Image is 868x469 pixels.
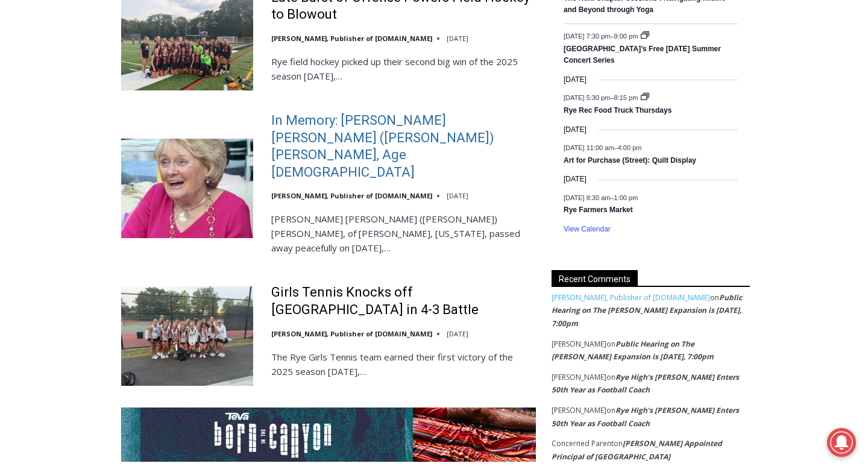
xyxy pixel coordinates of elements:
time: – [564,194,638,201]
span: 4:00 pm [618,144,642,151]
img: In Memory: Maureen Catherine (Devlin) Koecheler, Age 83 [121,139,253,238]
time: [DATE] [564,124,587,136]
a: In Memory: [PERSON_NAME] [PERSON_NAME] ([PERSON_NAME]) [PERSON_NAME], Age [DEMOGRAPHIC_DATA] [271,112,536,181]
a: Public Hearing on The [PERSON_NAME] Expansion is [DATE], 7:00pm [552,339,714,362]
span: [DATE] 11:00 am [564,144,614,151]
span: [DATE] 7:30 pm [564,32,610,39]
footer: on [552,291,750,330]
a: Art for Purchase (Street): Quilt Display [564,156,696,166]
p: The Rye Girls Tennis team earned their first victory of the 2025 season [DATE],… [271,350,536,379]
span: Intern @ [DOMAIN_NAME] [315,120,559,147]
a: [PERSON_NAME], Publisher of [DOMAIN_NAME] [552,292,710,303]
a: Rye High’s [PERSON_NAME] Enters 50th Year as Football Coach [552,372,739,395]
time: [DATE] [564,174,587,185]
span: [PERSON_NAME] [552,372,606,382]
p: [PERSON_NAME] [PERSON_NAME] ([PERSON_NAME]) [PERSON_NAME], of [PERSON_NAME], [US_STATE], passed a... [271,212,536,255]
a: [GEOGRAPHIC_DATA]’s Free [DATE] Summer Concert Series [564,45,721,66]
a: Rye Rec Food Truck Thursdays [564,106,671,116]
footer: on [552,338,750,364]
a: Rye Farmers Market [564,206,633,215]
a: [PERSON_NAME], Publisher of [DOMAIN_NAME] [271,329,432,338]
time: – [564,94,640,101]
span: [PERSON_NAME] [552,405,606,415]
a: Intern @ [DOMAIN_NAME] [290,117,584,150]
footer: on [552,437,750,463]
a: Rye High’s [PERSON_NAME] Enters 50th Year as Football Coach [552,405,739,429]
time: [DATE] [564,74,587,86]
footer: on [552,404,750,430]
a: View Calendar [564,225,611,234]
a: Open Tues. - Sun. [PHONE_NUMBER] [1,121,121,150]
span: Concerned Parent [552,438,614,449]
time: [DATE] [447,34,468,43]
span: Open Tues. - Sun. [PHONE_NUMBER] [4,124,118,170]
time: – [564,144,641,151]
a: [PERSON_NAME], Publisher of [DOMAIN_NAME] [271,191,432,200]
time: [DATE] [447,191,468,200]
time: – [564,32,640,39]
a: Girls Tennis Knocks off [GEOGRAPHIC_DATA] in 4-3 Battle [271,284,536,318]
span: [PERSON_NAME] [552,339,606,349]
footer: on [552,371,750,397]
p: Rye field hockey picked up their second big win of the 2025 season [DATE],… [271,54,536,83]
a: [PERSON_NAME] Appointed Principal of [GEOGRAPHIC_DATA] [552,438,722,462]
span: 1:00 pm [614,194,638,201]
span: 9:00 pm [614,32,638,39]
span: 8:15 pm [614,94,638,101]
time: [DATE] [447,329,468,338]
a: [PERSON_NAME], Publisher of [DOMAIN_NAME] [271,34,432,43]
span: [DATE] 5:30 pm [564,94,610,101]
a: Public Hearing on The [PERSON_NAME] Expansion is [DATE], 7:00pm [552,292,742,329]
img: Girls Tennis Knocks off Mamaroneck in 4-3 Battle [121,286,253,385]
div: "...watching a master [PERSON_NAME] chef prepare an omakase meal is fascinating dinner theater an... [124,75,177,144]
span: [DATE] 8:30 am [564,194,610,201]
span: Recent Comments [552,270,638,286]
div: "We would have speakers with experience in local journalism speak to us about their experiences a... [304,1,570,117]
